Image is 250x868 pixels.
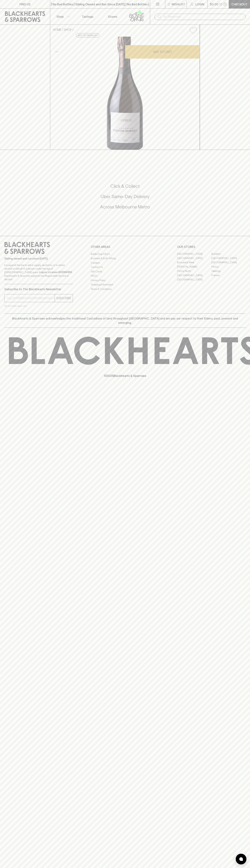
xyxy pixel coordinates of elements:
[4,169,246,229] div: Call to action block
[100,9,125,24] a: Stores
[239,857,243,861] img: bubble-icon
[91,252,159,256] a: Bottle Drop FAQ's
[195,2,204,6] p: Login
[211,265,246,269] a: Fitzroy
[177,245,246,249] p: OUR STORES
[7,316,243,325] p: Blackhearts & Sparrows acknowledges the traditional Custodians of land throughout [GEOGRAPHIC_DAT...
[91,256,159,261] a: Business & Bulk Gifting
[50,37,200,150] img: 41004.png
[91,265,159,269] a: Contact Us
[163,14,243,20] input: Try "Pinot noir"
[4,304,73,308] p: We will never spam you
[125,45,200,59] button: ADD TO CART
[55,294,73,302] button: SUBSCRIBE
[224,3,226,5] p: 0
[53,28,61,31] a: HOME
[177,260,211,265] a: Brunswick West
[211,273,246,278] a: Prahran
[56,14,64,19] p: Shop
[82,14,93,19] p: Tastings
[19,2,31,6] p: FIND US
[91,269,159,274] a: Gift Cards
[177,278,211,282] a: [GEOGRAPHIC_DATA]
[91,274,159,278] a: FAQ's
[211,256,246,260] a: [GEOGRAPHIC_DATA]
[4,263,73,281] p: It is against the law to sell or supply alcohol to, or to obtain alcohol on behalf of a person un...
[177,265,211,269] a: [PERSON_NAME]
[76,33,99,38] button: Add to wishlist
[64,28,72,31] a: SHOP
[153,50,172,54] p: ADD TO CART
[177,269,211,273] a: Fitzroy North
[211,260,246,265] a: [GEOGRAPHIC_DATA]
[75,9,100,24] a: Tastings
[91,278,159,282] a: Privacy Policy
[177,256,211,260] a: [GEOGRAPHIC_DATA]
[4,257,73,260] p: Sibling owned and run since [DATE]
[177,252,211,256] a: [GEOGRAPHIC_DATA]
[91,261,159,265] a: Careers
[7,295,55,301] input: e.g. jane@blackheartsandsparrows.com.au
[4,287,73,291] p: Subscribe to The Blackhearts Newsletter
[4,194,246,199] h5: Uber Same-Day Delivery
[56,296,71,300] p: SUBSCRIBE
[91,287,159,291] a: Terms & Conditions
[211,269,246,273] a: Geelong
[231,2,247,6] p: Checkout
[91,245,159,249] p: OTHER AREAS
[108,14,117,19] p: Stores
[50,9,75,24] button: Shop
[39,271,72,274] strong: Liquor License #32064953
[211,252,246,256] a: Braddon
[4,183,246,189] h5: Click & Collect
[177,273,211,278] a: [GEOGRAPHIC_DATA]
[4,204,246,210] h5: Across Melbourne Metro
[172,2,185,6] p: Wishlist
[210,2,218,6] p: $0.00
[91,283,159,287] a: Shipping Information
[188,26,198,35] button: Add to wishlist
